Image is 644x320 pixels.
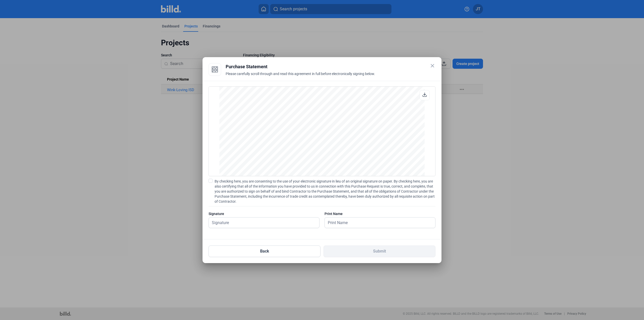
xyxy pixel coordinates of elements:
[226,71,435,82] div: Please carefully scroll through and read this agreement in full before electronically signing below.
[209,211,319,216] div: Signature
[325,211,435,216] div: Print Name
[325,218,430,228] input: Print Name
[209,245,320,257] button: Back
[324,245,435,257] button: Submit
[215,179,435,204] span: By checking here, you are consenting to the use of your electronic signature in lieu of an origin...
[209,218,314,228] input: Signature
[226,63,435,70] div: Purchase Statement
[429,63,435,69] mat-icon: close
